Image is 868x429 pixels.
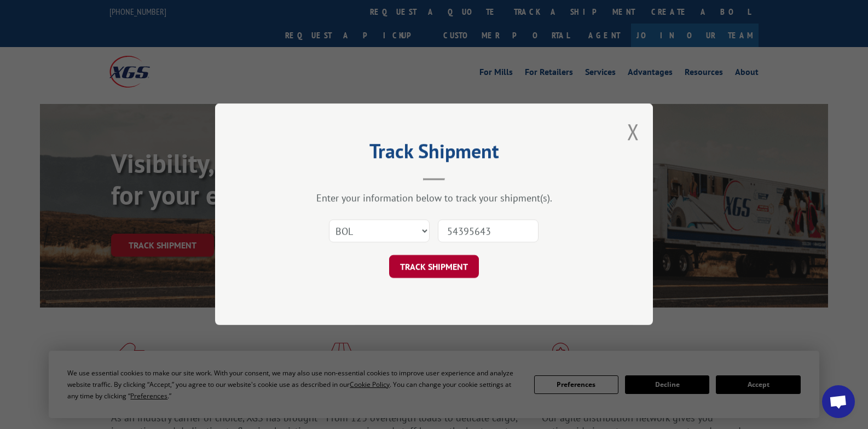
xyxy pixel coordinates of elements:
button: Close modal [627,117,639,146]
button: TRACK SHIPMENT [389,256,479,279]
div: Open chat [822,385,855,418]
input: Number(s) [438,220,539,243]
div: Enter your information below to track your shipment(s). [270,192,598,205]
h2: Track Shipment [270,143,598,164]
